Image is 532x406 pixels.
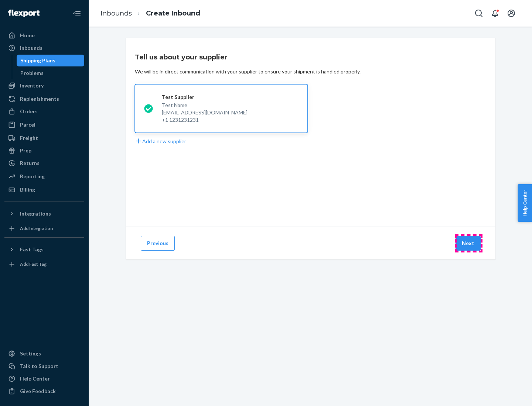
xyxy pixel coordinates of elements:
a: Parcel [4,119,84,131]
div: Add Integration [20,225,53,231]
div: Problems [20,69,44,77]
div: Give Feedback [20,388,56,395]
button: Add a new supplier [135,137,186,145]
div: Inventory [20,82,44,89]
div: Parcel [20,121,35,128]
div: Talk to Support [20,362,58,370]
a: Create Inbound [146,9,200,17]
a: Problems [17,67,85,79]
button: Open account menu [504,6,519,21]
div: Replenishments [20,95,59,103]
a: Inbounds [4,42,84,54]
a: Talk to Support [4,360,84,372]
div: Freight [20,134,38,142]
h3: Tell us about your supplier [135,52,228,62]
a: Inbounds [100,9,132,17]
div: Fast Tags [20,246,44,253]
button: Help Center [518,184,532,222]
div: Shipping Plans [20,57,55,64]
a: Help Center [4,373,84,385]
button: Open Search Box [471,6,486,21]
div: Integrations [20,210,51,217]
button: Integrations [4,208,84,220]
div: Help Center [20,375,50,382]
a: Reporting [4,171,84,182]
div: Settings [20,350,41,357]
button: Next [456,236,481,251]
div: Inbounds [20,44,42,52]
div: Prep [20,147,31,154]
button: Previous [141,236,175,251]
button: Fast Tags [4,244,84,255]
img: Flexport logo [8,10,40,17]
button: Give Feedback [4,385,84,397]
a: Add Fast Tag [4,258,84,270]
a: Returns [4,157,84,169]
div: Add Fast Tag [20,261,47,267]
a: Home [4,30,84,41]
div: Home [20,32,35,39]
ol: breadcrumbs [95,3,206,24]
a: Replenishments [4,93,84,105]
a: Freight [4,132,84,144]
a: Orders [4,106,84,117]
a: Billing [4,184,84,196]
button: Open notifications [488,6,502,21]
div: Orders [20,108,38,115]
a: Add Integration [4,223,84,234]
div: Billing [20,186,35,193]
a: Settings [4,348,84,359]
a: Inventory [4,80,84,92]
button: Close Navigation [69,6,84,21]
div: Returns [20,159,40,167]
a: Shipping Plans [17,55,85,66]
div: We will be in direct communication with your supplier to ensure your shipment is handled properly. [135,68,361,75]
a: Prep [4,145,84,156]
div: Reporting [20,173,45,180]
